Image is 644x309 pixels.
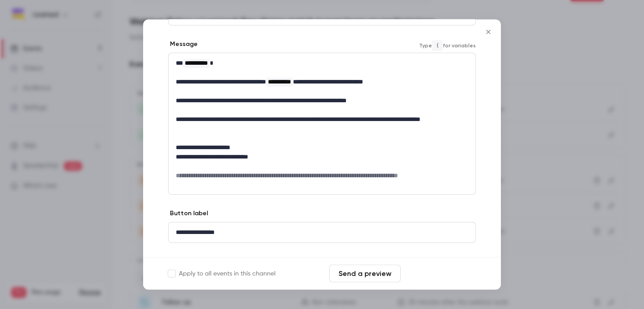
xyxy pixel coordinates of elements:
div: editor [169,223,475,243]
label: Apply to all events in this channel [168,269,275,278]
span: Type for variables [419,40,476,51]
button: Save changes [404,265,476,283]
button: Close [479,23,497,41]
button: Send a preview [329,265,401,283]
label: Button label [168,209,208,218]
code: { [432,40,443,51]
div: editor [169,54,475,195]
label: Message [168,40,198,49]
